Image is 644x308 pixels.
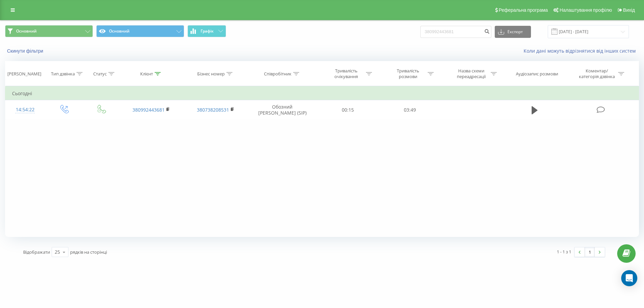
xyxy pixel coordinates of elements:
[577,68,616,79] div: Коментар/категорія дзвінка
[5,25,93,37] button: Основний
[559,7,612,13] span: Налаштування профілю
[187,25,226,37] button: Графік
[70,249,107,255] span: рядків на сторінці
[264,71,291,77] div: Співробітник
[524,48,639,54] a: Коли дані можуть відрізнятися вiд інших систем
[516,71,558,77] div: Аудіозапис розмови
[317,100,379,120] td: 00:15
[55,249,60,255] div: 25
[5,48,47,54] button: Скинути фільтри
[499,7,548,13] span: Реферальна програма
[132,107,165,113] a: 380992443681
[93,71,107,77] div: Статус
[453,68,489,79] div: Назва схеми переадресації
[621,270,637,286] div: Open Intercom Messenger
[16,28,37,34] span: Основний
[248,100,317,120] td: Обозний [PERSON_NAME] (SIP)
[140,71,153,77] div: Клієнт
[557,248,571,255] div: 1 - 1 з 1
[379,100,440,120] td: 03:49
[7,71,41,77] div: [PERSON_NAME]
[5,87,639,100] td: Сьогодні
[197,107,229,113] a: 380738208531
[623,7,635,13] span: Вихід
[12,103,38,116] div: 14:54:22
[328,68,364,79] div: Тривалість очікування
[96,25,184,37] button: Основний
[420,26,491,38] input: Пошук за номером
[51,71,75,77] div: Тип дзвінка
[390,68,426,79] div: Тривалість розмови
[23,249,50,255] span: Відображати
[201,29,214,34] span: Графік
[585,247,595,257] a: 1
[197,71,225,77] div: Бізнес номер
[495,26,531,38] button: Експорт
